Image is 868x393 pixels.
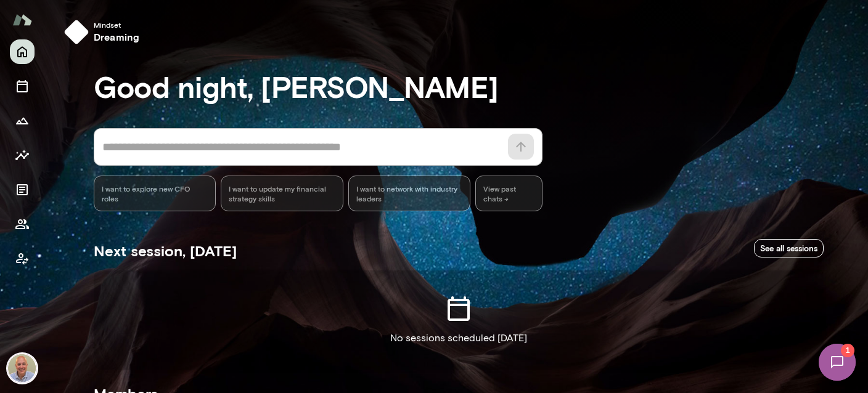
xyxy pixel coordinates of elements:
p: No sessions scheduled [DATE] [390,331,527,346]
a: See all sessions [754,239,824,258]
span: I want to update my financial strategy skills [229,184,335,203]
button: Mindsetdreaming [59,15,149,49]
h6: dreaming [94,30,139,44]
button: Insights [10,143,35,168]
img: Mento [12,8,32,31]
button: Sessions [10,74,35,99]
div: I want to explore new CFO roles [94,176,216,211]
button: Members [10,212,35,237]
div: I want to update my financial strategy skills [221,176,343,211]
div: I want to network with industry leaders [348,176,470,211]
h3: Good night, [PERSON_NAME] [94,69,824,103]
button: Documents [10,177,35,202]
span: Mindset [94,20,139,30]
button: Client app [10,246,35,271]
button: Home [10,39,35,64]
span: I want to explore new CFO roles [102,184,208,203]
img: Marc Friedman [7,354,37,383]
h5: Next session, [DATE] [94,241,237,261]
button: Growth Plan [10,108,35,133]
span: View past chats -> [475,176,542,211]
span: I want to network with industry leaders [356,184,462,203]
img: mindset [64,20,89,44]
